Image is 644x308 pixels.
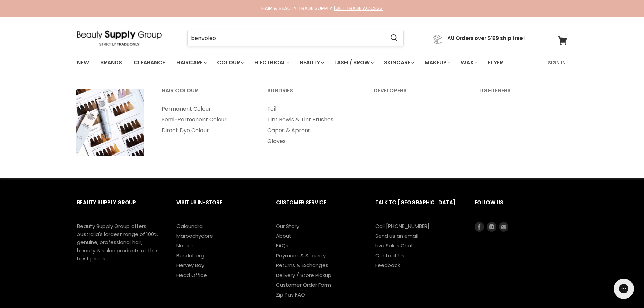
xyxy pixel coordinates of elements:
[276,242,288,249] a: FAQs
[176,262,204,269] a: Hervey Bay
[259,103,364,147] ul: Main menu
[375,222,429,230] a: Call [PHONE_NUMBER]
[295,55,328,70] a: Beauty
[176,194,262,222] h2: Visit Us In-Store
[544,55,570,70] a: Sign In
[276,262,328,269] a: Returns & Exchanges
[153,125,258,136] a: Direct Dye Colour
[276,232,291,239] a: About
[276,281,331,288] a: Customer Order Form
[153,103,258,114] a: Permanent Colour
[375,262,400,269] a: Feedback
[176,242,193,249] a: Noosa
[69,53,576,72] nav: Main
[375,232,418,239] a: Send us an email
[329,55,378,70] a: Lash / Brow
[483,55,508,70] a: Flyer
[72,55,94,70] a: New
[456,55,481,70] a: Wax
[188,30,385,46] input: Search
[176,222,203,230] a: Caloundra
[95,55,127,70] a: Brands
[475,194,567,222] h2: Follow us
[176,232,213,239] a: Maroochydore
[212,55,248,70] a: Colour
[249,55,293,70] a: Electrical
[379,55,418,70] a: Skincare
[259,85,364,102] a: Sundries
[69,5,576,12] div: HAIR & BEAUTY TRADE SUPPLY |
[276,194,362,222] h2: Customer Service
[77,222,158,263] p: Beauty Supply Group offers Australia's largest range of 100% genuine, professional hair, beauty &...
[176,252,204,259] a: Bundaberg
[153,85,258,102] a: Hair Colour
[385,30,403,46] button: Search
[259,136,364,147] a: Gloves
[259,103,364,114] a: Foil
[171,55,211,70] a: Haircare
[77,194,163,222] h2: Beauty Supply Group
[335,5,383,12] a: GET TRADE ACCESS
[375,252,404,259] a: Contact Us
[276,222,299,230] a: Our Story
[471,85,576,102] a: Lighteners
[187,30,404,46] form: Product
[610,276,637,301] iframe: Gorgias live chat messenger
[276,252,326,259] a: Payment & Security
[276,271,331,279] a: Delivery / Store Pickup
[153,114,258,125] a: Semi-Permanent Colour
[153,103,258,136] ul: Main menu
[276,291,305,298] a: Zip Pay FAQ
[375,242,413,249] a: Live Sales Chat
[365,85,470,102] a: Developers
[420,55,454,70] a: Makeup
[128,55,170,70] a: Clearance
[375,194,461,222] h2: Talk to [GEOGRAPHIC_DATA]
[176,271,207,279] a: Head Office
[259,125,364,136] a: Capes & Aprons
[259,114,364,125] a: Tint Bowls & Tint Brushes
[72,53,526,72] ul: Main menu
